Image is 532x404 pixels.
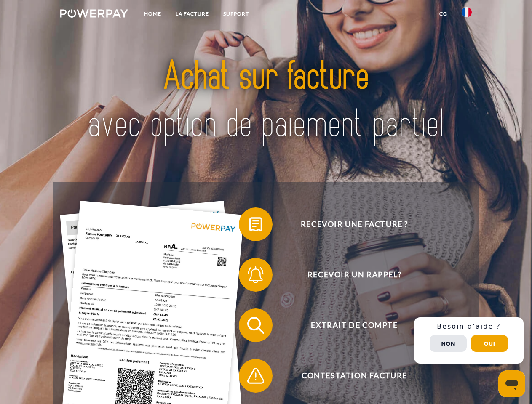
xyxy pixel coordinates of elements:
button: Extrait de compte [239,308,458,342]
a: Home [137,6,168,21]
img: qb_bill.svg [245,214,266,235]
span: Recevoir une facture ? [251,207,457,241]
iframe: Bouton de lancement de la fenêtre de messagerie [498,370,525,397]
img: logo-powerpay-white.svg [60,9,128,18]
div: Schnellhilfe [414,317,524,364]
h3: Besoin d’aide ? [419,322,519,331]
img: qb_search.svg [245,315,266,336]
a: Support [216,6,256,21]
span: Recevoir un rappel? [251,258,457,292]
button: Recevoir une facture ? [239,207,458,241]
img: title-powerpay_fr.svg [80,40,452,161]
img: qb_bell.svg [245,264,266,285]
a: LA FACTURE [168,6,216,21]
button: Contestation Facture [239,359,458,393]
a: CG [432,6,454,21]
button: Recevoir un rappel? [239,258,458,292]
img: fr [462,7,472,17]
span: Contestation Facture [251,359,457,393]
span: Extrait de compte [251,308,457,342]
button: Non [430,335,467,352]
img: qb_warning.svg [245,365,266,386]
button: Oui [471,335,508,352]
